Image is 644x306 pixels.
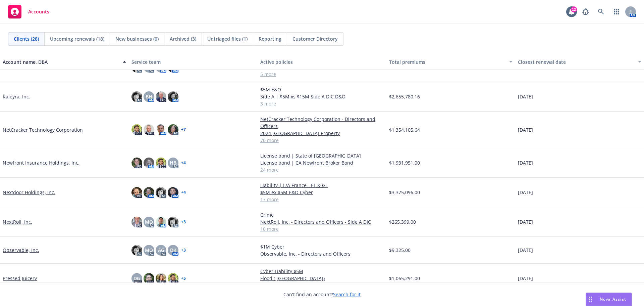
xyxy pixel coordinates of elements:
[571,6,577,12] div: 12
[131,91,142,102] img: photo
[260,93,384,100] a: Side A | $5M xs $15M Side A DIC D&O
[518,189,533,196] span: [DATE]
[389,189,420,196] span: $3,375,096.00
[168,187,178,198] img: photo
[181,161,186,165] a: + 4
[260,159,384,166] a: License bond | CA Newfront Broker Bond
[156,187,166,198] img: photo
[168,217,178,227] img: photo
[260,130,384,137] a: 2024 [GEOGRAPHIC_DATA] Property
[181,128,186,132] a: + 7
[260,243,384,250] a: $1M Cyber
[131,124,142,135] img: photo
[283,291,361,298] span: Can't find an account?
[3,247,39,254] a: Observable, Inc.
[28,9,49,14] span: Accounts
[144,187,154,198] img: photo
[115,35,159,42] span: New businesses (0)
[515,54,644,70] button: Closest renewal date
[386,54,515,70] button: Total premiums
[518,126,533,133] span: [DATE]
[145,218,153,225] span: MQ
[3,126,83,133] a: NetCracker Technology Corporation
[168,124,178,135] img: photo
[518,159,533,166] span: [DATE]
[144,124,154,135] img: photo
[145,247,153,254] span: MQ
[260,137,384,144] a: 70 more
[600,296,626,302] span: Nova Assist
[170,35,196,42] span: Archived (3)
[389,275,420,282] span: $1,065,291.00
[168,91,178,102] img: photo
[181,190,186,194] a: + 4
[586,293,594,306] div: Drag to move
[156,217,166,227] img: photo
[260,71,384,78] a: 5 more
[168,273,178,284] img: photo
[260,182,384,189] a: Liability | L/A France - EL & GL
[3,189,55,196] a: Nextdoor Holdings, Inc.
[260,100,384,107] a: 3 more
[518,218,533,225] span: [DATE]
[3,218,32,225] a: NextRoll, Inc.
[131,217,142,227] img: photo
[131,58,255,65] div: Service team
[158,247,164,254] span: AG
[181,220,186,224] a: + 3
[14,35,39,42] span: Clients (28)
[156,91,166,102] img: photo
[389,218,416,225] span: $265,399.00
[518,275,533,282] span: [DATE]
[259,35,281,42] span: Reporting
[260,282,384,289] a: 14 more
[144,158,154,168] img: photo
[156,124,166,135] img: photo
[131,245,142,256] img: photo
[260,218,384,225] a: NextRoll, Inc. - Directors and Officers - Side A DIC
[156,158,166,168] img: photo
[146,93,152,100] span: BH
[3,58,119,65] div: Account name, DBA
[181,276,186,280] a: + 5
[156,273,166,284] img: photo
[258,54,386,70] button: Active policies
[260,58,384,65] div: Active policies
[131,158,142,168] img: photo
[3,275,37,282] a: Pressed Juicery
[389,247,411,254] span: $9,325.00
[260,86,384,93] a: $5M E&O
[129,54,258,70] button: Service team
[260,275,384,282] a: Flood ( [GEOGRAPHIC_DATA])
[260,152,384,159] a: License bond | State of [GEOGRAPHIC_DATA]
[3,159,79,166] a: Newfront Insurance Holdings, Inc.
[260,189,384,196] a: $5M ex $5M E&O Cyber
[518,93,533,100] span: [DATE]
[260,166,384,173] a: 24 more
[594,5,608,18] a: Search
[144,273,154,284] img: photo
[389,159,420,166] span: $1,931,951.00
[518,58,634,65] div: Closest renewal date
[389,93,420,100] span: $2,655,780.16
[170,247,176,254] span: DK
[260,196,384,203] a: 17 more
[260,268,384,275] a: Cyber Liability $5M
[260,211,384,218] a: Crime
[260,225,384,232] a: 10 more
[610,5,623,18] a: Switch app
[133,275,140,282] span: DG
[292,35,338,42] span: Customer Directory
[586,293,632,306] button: Nova Assist
[260,250,384,257] a: Observable, Inc. - Directors and Officers
[579,5,592,18] a: Report a Bug
[260,116,384,130] a: NetCracker Technology Corporation - Directors and Officers
[518,247,533,254] span: [DATE]
[131,187,142,198] img: photo
[389,126,420,133] span: $1,354,105.64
